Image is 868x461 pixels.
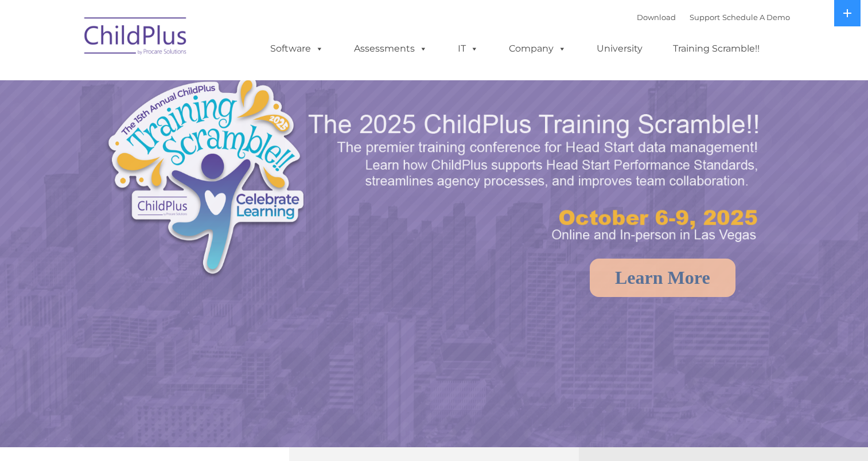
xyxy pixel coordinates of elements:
[497,37,578,60] a: Company
[661,37,771,60] a: Training Scramble!!
[446,37,490,60] a: IT
[590,259,735,297] a: Learn More
[342,37,439,60] a: Assessments
[690,13,720,22] a: Support
[637,13,790,22] font: |
[259,37,335,60] a: Software
[585,37,654,60] a: University
[79,9,193,67] img: ChildPlus by Procare Solutions
[637,13,676,22] a: Download
[722,13,790,22] a: Schedule A Demo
